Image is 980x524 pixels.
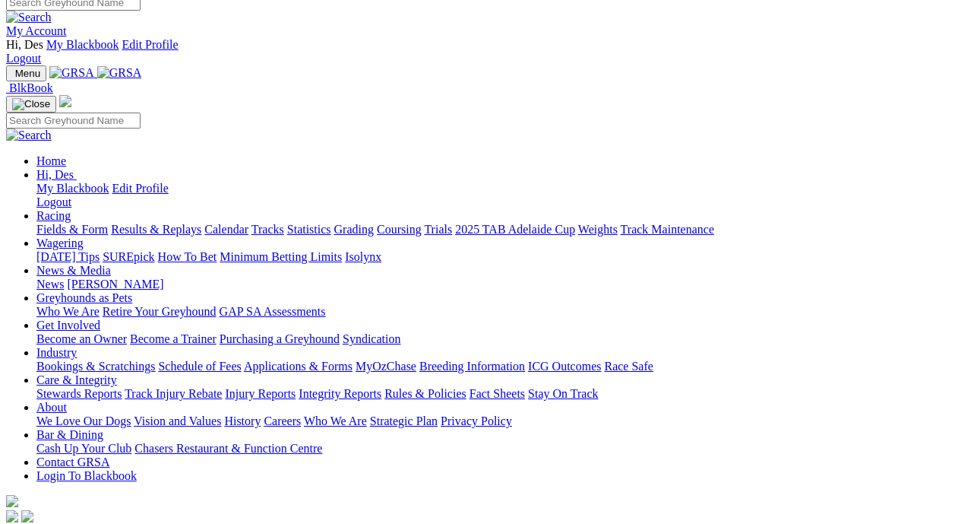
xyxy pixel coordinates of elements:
button: Toggle navigation [6,96,56,113]
a: Bar & Dining [36,428,103,441]
div: My Account [6,38,974,65]
a: Isolynx [345,250,381,263]
span: Menu [15,68,40,79]
a: ICG Outcomes [528,360,601,373]
a: Login To Blackbook [36,469,137,482]
a: News & Media [36,264,111,277]
a: Coursing [377,223,422,236]
a: 2025 TAB Adelaide Cup [455,223,575,236]
a: My Blackbook [36,182,109,195]
a: Logout [6,52,41,65]
img: logo-grsa-white.png [59,95,71,107]
a: Get Involved [36,319,100,332]
img: facebook.svg [6,510,18,522]
a: Racing [36,209,71,222]
div: Industry [36,360,974,373]
div: Racing [36,223,974,237]
a: Strategic Plan [370,414,438,427]
a: Integrity Reports [299,387,381,400]
a: Fact Sheets [469,387,525,400]
a: Injury Reports [225,387,296,400]
div: News & Media [36,278,974,291]
div: Greyhounds as Pets [36,305,974,319]
a: Results & Replays [111,223,201,236]
a: Greyhounds as Pets [36,291,132,304]
a: We Love Our Dogs [36,414,131,427]
a: Chasers Restaurant & Function Centre [134,442,322,455]
div: Bar & Dining [36,442,974,456]
a: Vision and Values [134,414,221,427]
img: twitter.svg [21,510,33,522]
a: My Account [6,24,67,37]
a: Edit Profile [112,182,169,195]
a: Track Injury Rebate [125,387,222,400]
img: GRSA [49,66,94,80]
a: Edit Profile [122,38,178,51]
div: Care & Integrity [36,387,974,401]
a: Become a Trainer [130,332,217,345]
a: [PERSON_NAME] [67,278,163,291]
a: Minimum Betting Limits [220,250,342,263]
span: Hi, Des [36,168,74,181]
a: Stay On Track [528,387,598,400]
a: Trials [424,223,452,236]
a: Purchasing a Greyhound [220,332,340,345]
a: Calendar [204,223,248,236]
input: Search [6,113,141,129]
a: Race Safe [604,360,653,373]
a: Contact GRSA [36,456,109,468]
a: Applications & Forms [244,360,352,373]
div: Wagering [36,250,974,264]
span: Hi, Des [6,38,43,51]
div: About [36,414,974,428]
a: Stewards Reports [36,387,122,400]
a: SUREpick [103,250,154,263]
a: Track Maintenance [621,223,714,236]
a: Retire Your Greyhound [103,305,217,318]
a: Fields & Form [36,223,108,236]
a: Bookings & Scratchings [36,360,155,373]
div: Hi, Des [36,182,974,209]
a: How To Bet [158,250,217,263]
a: Privacy Policy [441,414,512,427]
a: Industry [36,346,77,359]
a: Careers [264,414,301,427]
a: Logout [36,195,71,208]
img: Search [6,11,52,24]
a: Syndication [343,332,400,345]
a: Weights [578,223,618,236]
img: Search [6,129,52,142]
a: MyOzChase [356,360,416,373]
a: Tracks [251,223,284,236]
a: Statistics [287,223,331,236]
a: [DATE] Tips [36,250,100,263]
span: BlkBook [9,81,53,94]
img: Close [12,98,50,110]
a: My Blackbook [46,38,119,51]
a: Who We Are [36,305,100,318]
a: Breeding Information [419,360,525,373]
a: Care & Integrity [36,373,117,386]
a: Wagering [36,237,84,249]
div: Get Involved [36,332,974,346]
a: Rules & Policies [384,387,466,400]
img: GRSA [97,66,142,80]
button: Toggle navigation [6,65,46,81]
a: Become an Owner [36,332,127,345]
a: Who We Are [304,414,367,427]
a: Home [36,154,66,167]
a: News [36,278,64,291]
a: Cash Up Your Club [36,442,131,455]
a: BlkBook [6,81,53,94]
a: History [224,414,261,427]
a: Schedule of Fees [158,360,241,373]
a: Hi, Des [36,168,77,181]
a: About [36,401,67,414]
a: GAP SA Assessments [220,305,326,318]
a: Grading [334,223,374,236]
img: logo-grsa-white.png [6,495,18,507]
